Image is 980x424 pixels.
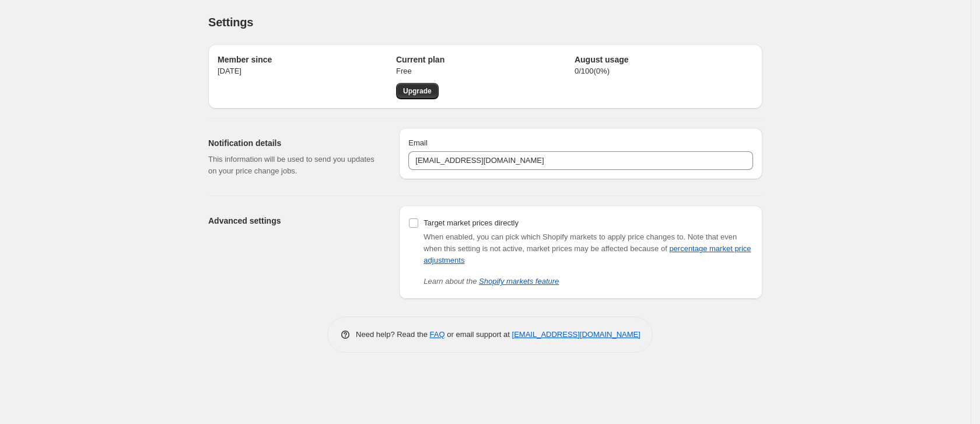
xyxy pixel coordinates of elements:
h2: August usage [575,54,753,65]
span: Need help? Read the [356,330,430,339]
span: When enabled, you can pick which Shopify markets to apply price changes to. [423,232,685,241]
p: Free [396,65,575,77]
h2: Current plan [396,54,575,65]
span: Settings [208,16,253,29]
span: Target market prices directly [423,218,519,227]
a: Upgrade [396,83,439,99]
i: Learn about the [423,277,559,286]
a: FAQ [430,330,445,339]
p: 0 / 100 ( 0 %) [575,65,753,77]
p: This information will be used to send you updates on your price change jobs. [208,154,380,177]
p: [DATE] [218,65,396,77]
a: Shopify markets feature [479,277,559,286]
span: Email [408,138,428,147]
span: Upgrade [403,86,432,96]
h2: Advanced settings [208,215,380,227]
h2: Notification details [208,137,380,149]
a: [EMAIL_ADDRESS][DOMAIN_NAME] [512,330,640,339]
span: or email support at [445,330,512,339]
h2: Member since [218,54,396,65]
span: Note that even when this setting is not active, market prices may be affected because of [423,232,751,265]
